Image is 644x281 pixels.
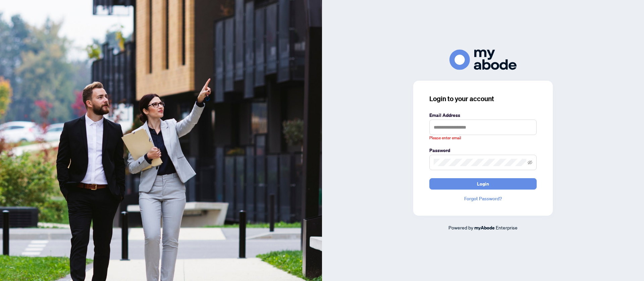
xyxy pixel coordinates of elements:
[429,135,461,141] span: Please enter email
[528,160,532,165] span: eye-invisible
[429,94,537,103] h3: Login to your account
[429,178,537,190] button: Login
[429,195,537,202] a: Forgot Password?
[448,224,473,230] span: Powered by
[474,224,495,231] a: myAbode
[477,179,489,189] span: Login
[429,147,537,154] label: Password
[429,112,537,119] label: Email Address
[496,224,518,230] span: Enterprise
[449,50,517,70] img: ma-logo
